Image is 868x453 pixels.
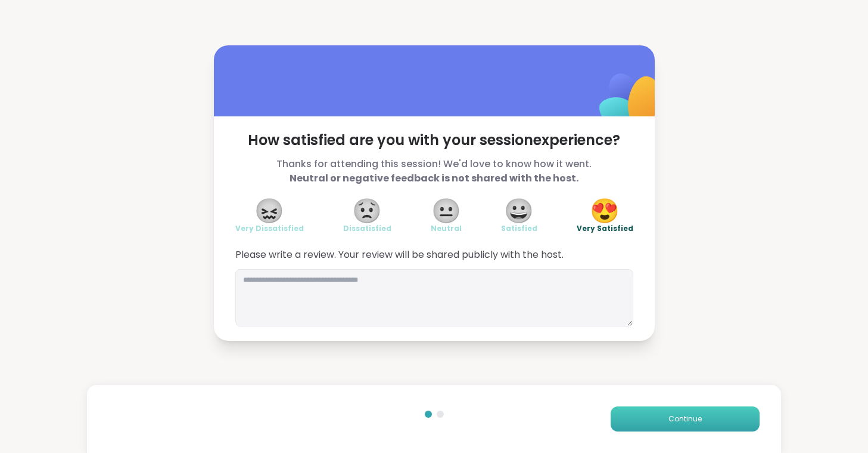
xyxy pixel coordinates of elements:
span: Satisfied [501,224,537,233]
span: 😐 [431,200,461,221]
span: 😖 [254,200,284,221]
span: 😟 [352,200,382,221]
span: Neutral [431,224,462,233]
span: How satisfied are you with your session experience? [235,131,633,150]
span: Thanks for attending this session! We'd love to know how it went. [235,157,633,186]
img: ShareWell Logomark [571,42,690,161]
span: Please write a review. Your review will be shared publicly with the host. [235,248,633,262]
button: Continue [611,406,760,432]
span: Very Satisfied [577,224,633,233]
span: Continue [668,414,702,424]
span: 😍 [590,200,620,221]
span: Very Dissatisfied [235,224,304,233]
span: Dissatisfied [343,224,391,233]
b: Neutral or negative feedback is not shared with the host. [290,171,578,185]
span: 😀 [504,200,534,221]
